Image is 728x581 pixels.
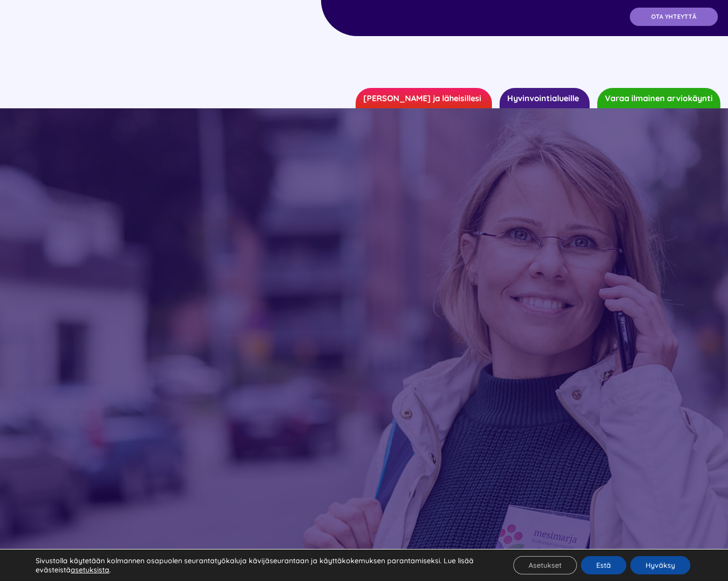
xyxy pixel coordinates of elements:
a: [PERSON_NAME] ja läheisillesi [356,88,492,108]
button: Estä [581,556,626,574]
a: Hyvinvointialueille [500,88,590,108]
button: Asetukset [513,556,577,574]
p: Sivustolla käytetään kolmannen osapuolen seurantatyökaluja kävijäseurantaan ja käyttäkokemuksen p... [36,556,489,574]
span: OTA YHTEYTTÄ [651,13,696,20]
a: Varaa ilmainen arviokäynti [597,88,720,108]
button: Hyväksy [630,556,690,574]
button: asetuksista [71,565,109,574]
a: OTA YHTEYTTÄ [630,8,718,26]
